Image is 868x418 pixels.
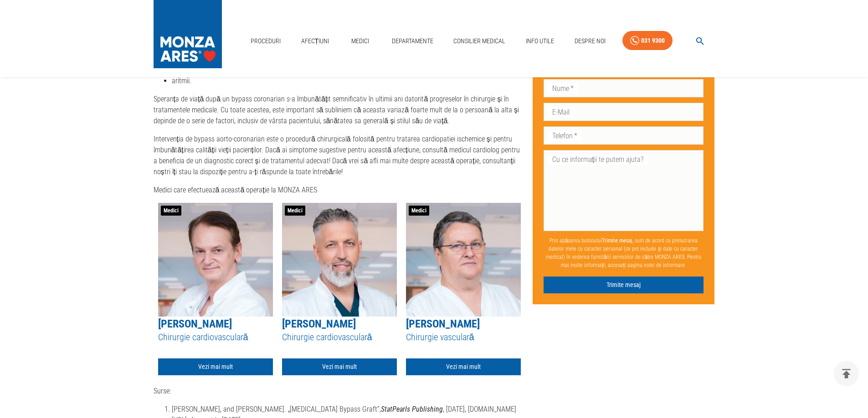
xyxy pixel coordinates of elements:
p: Surse: [154,386,525,397]
h5: Chirurgie cardiovasculară [158,331,273,343]
p: Prin apăsarea butonului , sunt de acord cu prelucrarea datelor mele cu caracter personal (ce pot ... [544,233,704,273]
a: [PERSON_NAME] [158,317,232,330]
em: StatPearls Publishing [381,405,443,413]
button: delete [834,361,859,386]
li: aritmii. [172,76,525,86]
a: [PERSON_NAME] [282,317,356,330]
a: Proceduri [247,32,284,50]
b: Trimite mesaj [602,237,632,244]
div: 031 9300 [641,35,665,46]
span: Medici [409,206,429,216]
a: Vezi mai mult [282,358,397,375]
p: Speranța de viață după un bypass coronarian s-a îmbunătățit semnificativ în ultimii ani datorită ... [154,94,525,126]
p: Intervenția de bypass aorto-coronarian este o procedură chirurgicală folosită pentru tratarea car... [154,134,525,177]
a: Info Utile [522,32,558,50]
a: Afecțiuni [298,32,333,50]
h5: Chirurgie vasculară [406,331,521,343]
a: 031 9300 [622,31,673,50]
button: Trimite mesaj [544,277,704,293]
h5: Chirurgie cardiovasculară [282,331,397,343]
a: Medici [346,32,375,50]
a: Vezi mai mult [406,358,521,375]
span: Medici [161,206,181,216]
a: Consilier Medical [450,32,509,50]
a: [PERSON_NAME] [406,317,480,330]
span: Medici [285,206,305,216]
p: Medici care efectuează această operație la MONZA ARES [154,185,525,196]
a: Despre Noi [571,32,609,50]
a: Vezi mai mult [158,358,273,375]
a: Departamente [388,32,437,50]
